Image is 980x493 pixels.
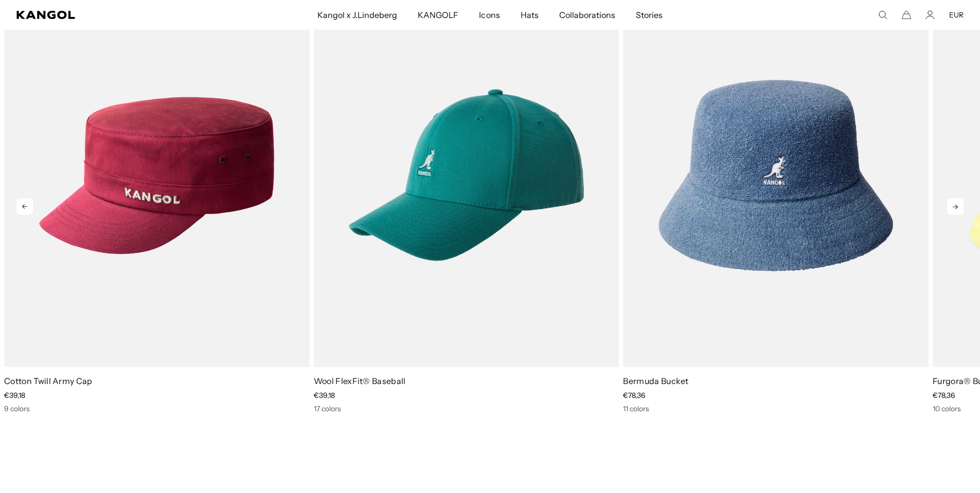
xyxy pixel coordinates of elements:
div: 9 colors [4,404,310,413]
a: Account [925,10,935,20]
div: 17 colors [314,404,619,413]
span: €39,18 [4,391,25,400]
a: Bermuda Bucket [623,376,688,386]
a: Wool FlexFit® Baseball [314,376,406,386]
button: Cart [902,10,911,20]
span: €78,36 [933,391,955,400]
span: €39,18 [314,391,335,400]
span: €78,36 [623,391,645,400]
summary: Search here [878,10,887,20]
a: Kangol [16,11,210,19]
a: Cotton Twill Army Cap [4,376,93,386]
button: EUR [949,10,964,20]
div: 11 colors [623,404,929,413]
